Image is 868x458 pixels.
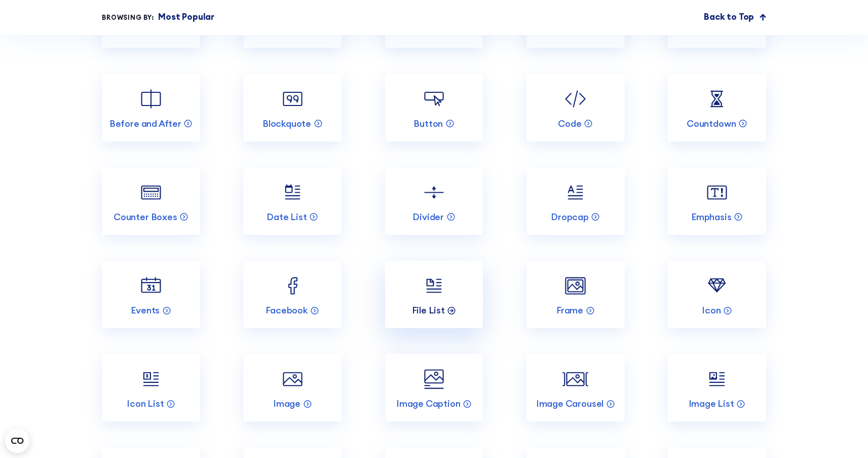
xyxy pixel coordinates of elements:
[526,74,625,142] a: Code
[102,354,200,421] a: Icon List
[396,398,461,409] p: Image Caption
[102,13,154,22] div: Browsing by:
[102,261,200,328] a: Events
[266,304,308,316] p: Facebook
[127,398,164,409] p: Icon List
[562,180,588,205] img: Dropcap
[280,366,306,392] img: Image
[243,74,342,142] a: Blockquote
[536,398,603,409] p: Image Carousel
[686,340,868,458] iframe: Chat Widget
[262,118,311,129] p: Blockquote
[526,261,625,328] a: Frame
[138,180,164,205] img: Counter Boxes
[280,273,306,299] img: Facebook
[691,211,732,223] p: Emphasis
[412,211,444,223] p: Divider
[385,167,483,235] a: Divider
[243,354,342,421] a: Image
[668,261,766,328] a: Icon
[562,273,588,299] img: Frame
[114,211,177,223] p: Counter Boxes
[109,118,181,129] p: Before and After
[267,211,307,223] p: Date List
[668,354,766,421] a: Image List
[138,273,164,299] img: Events
[131,304,160,316] p: Events
[704,273,730,299] img: Icon
[556,304,583,316] p: Frame
[102,167,200,235] a: Counter Boxes
[702,304,721,316] p: Icon
[243,167,342,235] a: Date List
[421,273,447,299] img: File List
[280,180,306,205] img: Date List
[138,86,164,112] img: Before and After
[668,74,766,142] a: Countdown
[412,304,445,316] p: File List
[5,429,29,453] button: Open CMP widget
[668,167,766,235] a: Emphasis
[704,11,754,24] p: Back to Top
[243,261,342,328] a: Facebook
[385,354,483,421] a: Image Caption
[385,74,483,142] a: Button
[526,354,625,421] a: Image Carousel
[138,366,164,392] img: Icon List
[421,180,447,205] img: Divider
[558,118,581,129] p: Code
[421,86,447,112] img: Button
[704,11,766,24] a: Back to Top
[562,366,588,392] img: Image Carousel
[413,118,443,129] p: Button
[526,167,625,235] a: Dropcap
[158,11,214,24] p: Most Popular
[280,86,306,112] img: Blockquote
[687,118,736,129] p: Countdown
[562,86,588,112] img: Code
[385,261,483,328] a: File List
[273,398,300,409] p: Image
[102,74,200,142] a: Before and After
[421,366,447,392] img: Image Caption
[704,180,730,205] img: Emphasis
[551,211,589,223] p: Dropcap
[704,86,730,112] img: Countdown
